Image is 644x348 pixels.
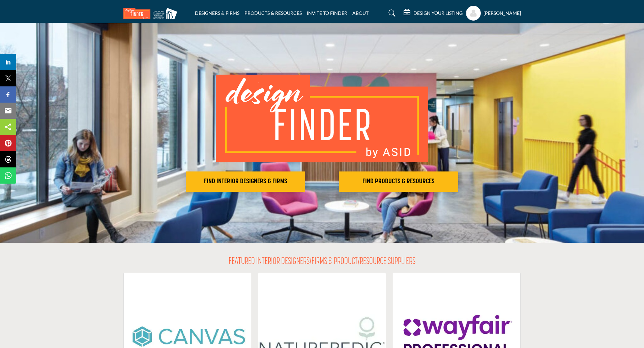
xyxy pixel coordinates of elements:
[341,178,456,186] h2: FIND PRODUCTS & RESOURCES
[195,10,239,16] a: DESIGNERS & FIRMS
[307,10,347,16] a: INVITE TO FINDER
[244,10,302,16] a: PRODUCTS & RESOURCES
[466,6,481,21] button: Show hide supplier dropdown
[404,9,463,17] div: DESIGN YOUR LISTING
[484,10,521,17] h5: [PERSON_NAME]
[352,10,369,16] a: ABOUT
[123,8,181,19] img: Site Logo
[339,171,458,192] button: FIND PRODUCTS & RESOURCES
[382,8,400,19] a: Search
[186,171,305,192] button: FIND INTERIOR DESIGNERS & FIRMS
[216,75,428,162] img: image
[188,178,303,186] h2: FIND INTERIOR DESIGNERS & FIRMS
[413,10,463,16] h5: DESIGN YOUR LISTING
[229,256,415,268] h2: FEATURED INTERIOR DESIGNERS/FIRMS & PRODUCT/RESOURCE SUPPLIERS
